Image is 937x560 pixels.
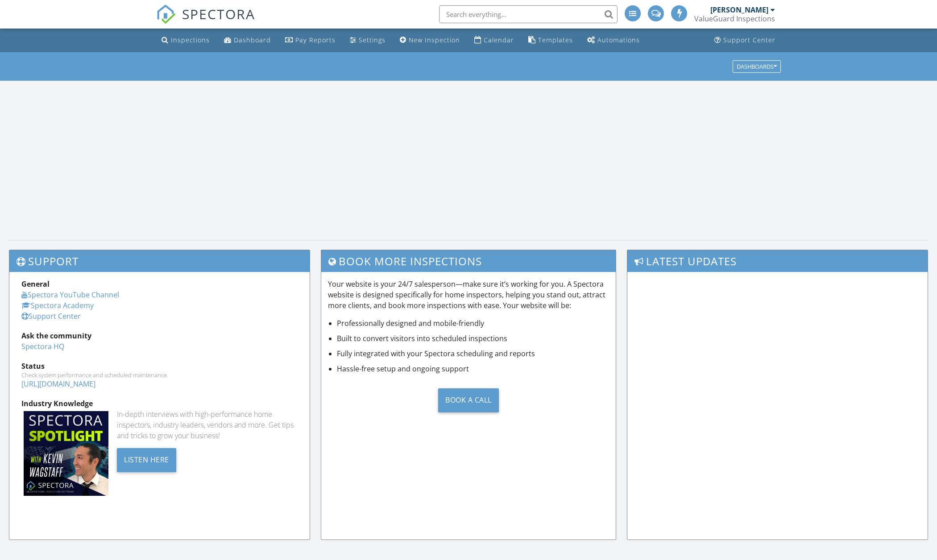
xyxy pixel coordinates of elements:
button: Dashboards [733,60,781,73]
a: Inspections [158,32,213,49]
div: Ask the community [21,330,298,341]
h3: Support [9,250,310,272]
a: SPECTORA [156,12,255,31]
div: Listen Here [117,448,176,472]
a: Spectora HQ [21,342,64,351]
li: Hassle-free setup and ongoing support [337,363,609,374]
div: Inspections [171,36,210,44]
div: Templates [538,36,573,44]
div: In-depth interviews with high-performance home inspectors, industry leaders, vendors and more. Ge... [117,409,297,441]
a: Spectora Academy [21,301,94,310]
a: Spectora YouTube Channel [21,290,119,300]
a: Templates [525,32,576,49]
div: Settings [359,36,386,44]
div: Calendar [484,36,514,44]
div: Status [21,361,298,371]
div: Dashboards [737,63,777,70]
h3: Book More Inspections [321,250,616,272]
li: Fully integrated with your Spectora scheduling and reports [337,348,609,359]
li: Professionally designed and mobile-friendly [337,318,609,329]
div: Industry Knowledge [21,398,298,409]
div: [PERSON_NAME] [710,5,768,14]
div: New Inspection [409,36,460,44]
span: SPECTORA [182,4,255,23]
a: Book a Call [328,381,609,419]
a: Support Center [711,32,779,49]
h3: Latest Updates [627,250,928,272]
div: ValueGuard Inspections [694,14,775,23]
div: Automations [597,36,640,44]
li: Built to convert visitors into scheduled inspections [337,333,609,344]
a: New Inspection [396,32,464,49]
a: Listen Here [117,454,176,464]
a: Calendar [471,32,518,49]
p: Your website is your 24/7 salesperson—make sure it’s working for you. A Spectora website is desig... [328,279,609,311]
a: Automations (Advanced) [584,32,643,49]
div: Dashboard [234,36,271,44]
img: The Best Home Inspection Software - Spectora [156,4,176,24]
div: Check system performance and scheduled maintenance. [21,371,298,379]
img: Spectoraspolightmain [24,411,108,496]
a: Settings [346,32,389,49]
div: Pay Reports [295,36,336,44]
div: Book a Call [438,388,499,412]
a: Dashboard [220,32,274,49]
a: Pay Reports [282,32,339,49]
strong: General [21,279,50,289]
div: Support Center [723,36,775,44]
a: Support Center [21,311,81,321]
a: [URL][DOMAIN_NAME] [21,379,95,389]
input: Search everything... [439,5,618,23]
